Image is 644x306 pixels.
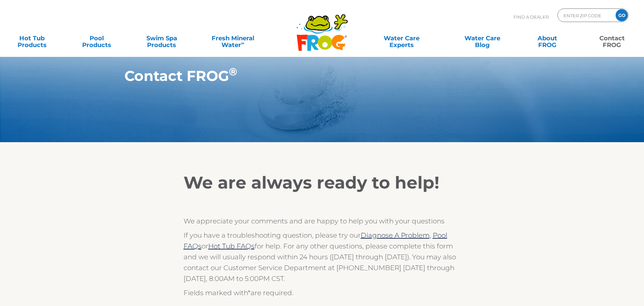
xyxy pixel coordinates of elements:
[616,9,628,21] input: GO
[184,230,461,284] p: If you have a troubleshooting question, please try our or for help. For any other questions, plea...
[361,31,443,45] a: Water CareExperts
[208,242,255,250] a: Hot Tub FAQs
[72,31,122,45] a: PoolProducts
[563,10,609,20] input: Zip Code Form
[241,40,244,46] sup: ∞
[137,31,187,45] a: Swim SpaProducts
[514,8,549,25] p: Find A Dealer
[7,31,57,45] a: Hot TubProducts
[361,231,431,239] a: Diagnose A Problem,
[587,31,637,45] a: ContactFROG
[184,287,461,298] p: Fields marked with are required.
[457,31,507,45] a: Water CareBlog
[184,173,461,193] h2: We are always ready to help!
[201,31,264,45] a: Fresh MineralWater∞
[124,68,488,84] h1: Contact FROG
[229,65,237,78] sup: ®
[522,31,572,45] a: AboutFROG
[184,216,461,226] p: We appreciate your comments and are happy to help you with your questions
